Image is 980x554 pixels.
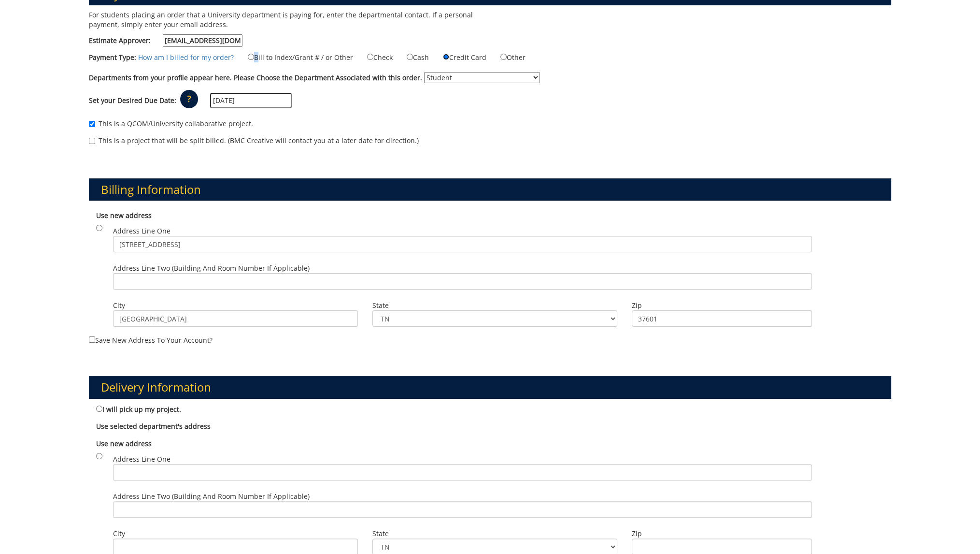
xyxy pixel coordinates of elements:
[632,310,812,327] input: Zip
[96,404,181,414] label: I will pick up my project.
[113,273,812,290] input: Address Line Two (Building and Room Number if applicable)
[113,492,812,518] label: Address Line Two (Building and Room Number if applicable)
[236,52,353,62] label: Bill to Index/Grant # / or Other
[372,529,617,539] label: State
[407,54,413,60] input: Cash
[180,90,198,108] p: ?
[89,34,242,47] label: Estimate Approver:
[89,121,95,127] input: This is a QCOM/University collaborative project.
[89,376,891,398] h3: Delivery Information
[632,529,812,539] label: Zip
[138,53,234,62] a: How am I billed for my order?
[113,454,812,481] label: Address Line One
[500,54,507,60] input: Other
[367,54,373,60] input: Check
[113,236,812,252] input: Address Line One
[431,52,486,62] label: Credit Card
[372,301,617,310] label: State
[113,529,358,539] label: City
[355,52,393,62] label: Check
[96,422,211,431] b: Use selected department's address
[443,54,449,60] input: Credit Card
[96,211,152,220] b: Use new address
[89,336,95,343] input: Save new address to your account?
[113,310,358,327] input: City
[96,439,152,448] b: Use new address
[113,301,358,310] label: City
[89,136,419,146] label: This is a project that will be split billed. (BMC Creative will contact you at a later date for d...
[89,10,483,29] p: For students placing an order that a University department is paying for, enter the departmental ...
[395,52,429,62] label: Cash
[210,93,292,108] input: MM/DD/YYYY
[89,178,891,201] h3: Billing Information
[113,226,812,252] label: Address Line One
[89,96,176,105] label: Set your Desired Due Date:
[113,501,812,518] input: Address Line Two (Building and Room Number if applicable)
[96,406,102,412] input: I will pick up my project.
[89,53,136,62] label: Payment Type:
[89,119,253,129] label: This is a QCOM/University collaborative project.
[163,34,242,47] input: Estimate Approver:
[89,73,422,83] label: Departments from your profile appear here. Please Choose the Department Associated with this order.
[113,263,812,290] label: Address Line Two (Building and Room Number if applicable)
[632,301,812,310] label: Zip
[89,138,95,144] input: This is a project that will be split billed. (BMC Creative will contact you at a later date for d...
[488,52,526,62] label: Other
[113,464,812,481] input: Address Line One
[248,54,254,60] input: Bill to Index/Grant # / or Other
